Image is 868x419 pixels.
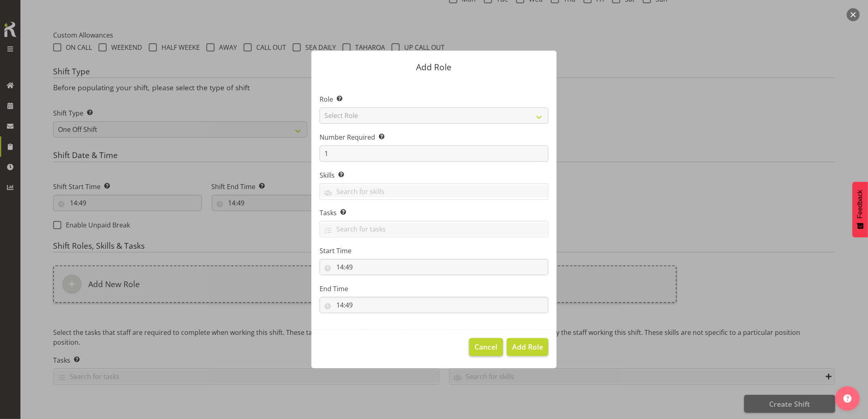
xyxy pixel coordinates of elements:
label: Tasks [320,208,548,218]
input: Click to select... [320,259,548,275]
label: Role [320,94,548,104]
p: Add Role [320,63,548,71]
input: Click to select... [320,297,548,313]
span: Feedback [857,190,864,218]
input: Search for skills [320,185,548,198]
label: Number Required [320,132,548,142]
span: Cancel [475,341,498,352]
label: Start Time [320,246,548,256]
input: Search for tasks [320,223,548,236]
button: Add Role [507,338,548,356]
button: Cancel [469,338,503,356]
span: Add Role [512,342,543,352]
label: End Time [320,284,548,294]
button: Feedback - Show survey [852,182,868,237]
label: Skills [320,170,548,180]
img: help-xxl-2.png [843,394,852,403]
